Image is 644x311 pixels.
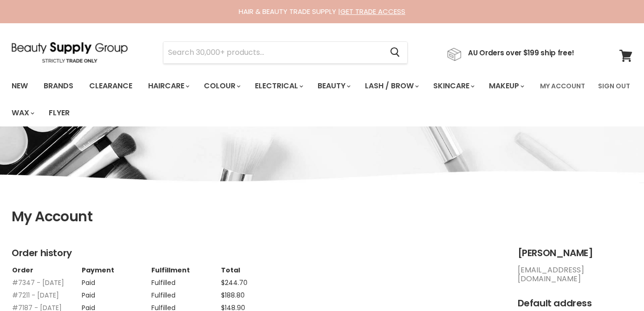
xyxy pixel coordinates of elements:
[163,42,383,63] input: Search
[5,103,40,123] a: Wax
[518,248,632,258] h2: [PERSON_NAME]
[426,76,480,96] a: Skincare
[197,76,246,96] a: Colour
[163,41,408,64] form: Product
[248,76,309,96] a: Electrical
[81,266,151,274] th: Payment
[518,265,584,284] a: [EMAIL_ADDRESS][DOMAIN_NAME]
[37,76,80,96] a: Brands
[12,248,499,258] h2: Order history
[12,291,59,300] a: #7211 - [DATE]
[221,278,247,287] span: $244.70
[5,76,35,96] a: New
[12,278,64,287] a: #7347 - [DATE]
[358,76,424,96] a: Lash / Brow
[221,266,290,274] th: Total
[42,103,77,123] a: Flyer
[82,76,139,96] a: Clearance
[141,76,195,96] a: Haircare
[311,76,356,96] a: Beauty
[383,42,407,63] button: Search
[81,274,151,287] td: Paid
[5,73,534,126] ul: Main menu
[151,274,221,287] td: Fulfilled
[598,267,635,302] iframe: Gorgias live chat messenger
[592,76,636,96] a: Sign Out
[12,209,632,225] h1: My Account
[482,76,530,96] a: Makeup
[534,76,591,96] a: My Account
[81,287,151,299] td: Paid
[151,266,221,274] th: Fulfillment
[221,291,245,300] span: $188.80
[518,298,632,309] h2: Default address
[151,287,221,299] td: Fulfilled
[340,7,405,16] a: GET TRADE ACCESS
[12,266,81,274] th: Order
